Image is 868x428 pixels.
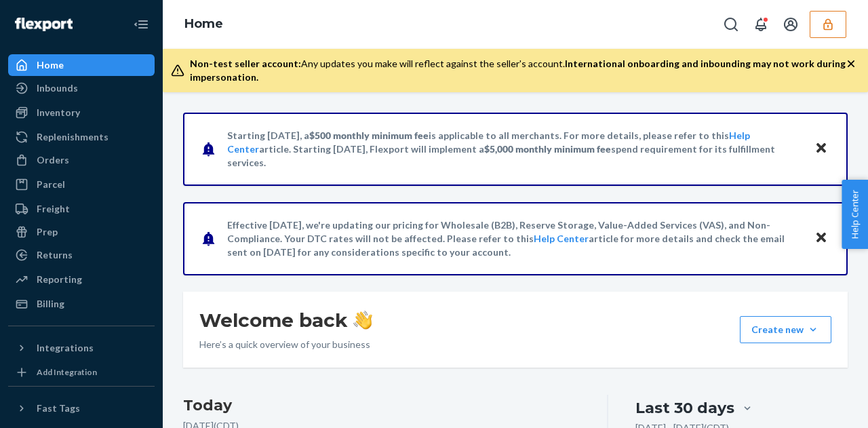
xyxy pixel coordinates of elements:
[37,58,64,72] div: Home
[183,395,580,416] h3: Today
[8,54,155,76] a: Home
[37,366,97,378] div: Add Integration
[8,149,155,171] a: Orders
[8,293,155,315] a: Billing
[777,11,804,38] button: Open account menu
[37,297,64,311] div: Billing
[8,102,155,123] a: Inventory
[635,397,734,419] div: Last 30 days
[199,338,372,351] p: Here’s a quick overview of your business
[15,18,73,31] img: Flexport logo
[37,202,70,216] div: Freight
[740,316,831,343] button: Create new
[37,248,73,262] div: Returns
[37,341,94,355] div: Integrations
[747,11,774,38] button: Open notifications
[37,106,80,119] div: Inventory
[484,143,611,155] span: $5,000 monthly minimum fee
[37,273,82,286] div: Reporting
[812,229,830,248] button: Close
[353,311,372,330] img: hand-wave emoji
[190,57,846,84] div: Any updates you make will reflect against the seller's account.
[37,130,108,144] div: Replenishments
[174,5,234,44] ol: breadcrumbs
[309,130,429,141] span: $500 monthly minimum fee
[717,11,745,38] button: Open Search Box
[227,218,802,259] p: Effective [DATE], we're updating our pricing for Wholesale (B2B), Reserve Storage, Value-Added Se...
[8,337,155,359] button: Integrations
[8,397,155,419] button: Fast Tags
[37,225,58,239] div: Prep
[37,153,69,167] div: Orders
[199,308,372,332] h1: Welcome back
[37,178,65,191] div: Parcel
[8,126,155,148] a: Replenishments
[184,16,223,31] a: Home
[8,221,155,243] a: Prep
[37,402,80,415] div: Fast Tags
[190,58,301,69] span: Non-test seller account:
[8,198,155,220] a: Freight
[8,77,155,99] a: Inbounds
[37,81,78,95] div: Inbounds
[227,129,802,170] p: Starting [DATE], a is applicable to all merchants. For more details, please refer to this article...
[8,269,155,290] a: Reporting
[8,174,155,195] a: Parcel
[842,180,868,249] button: Help Center
[8,364,155,381] a: Add Integration
[812,139,830,159] button: Close
[534,233,589,244] a: Help Center
[8,244,155,266] a: Returns
[127,11,155,38] button: Close Navigation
